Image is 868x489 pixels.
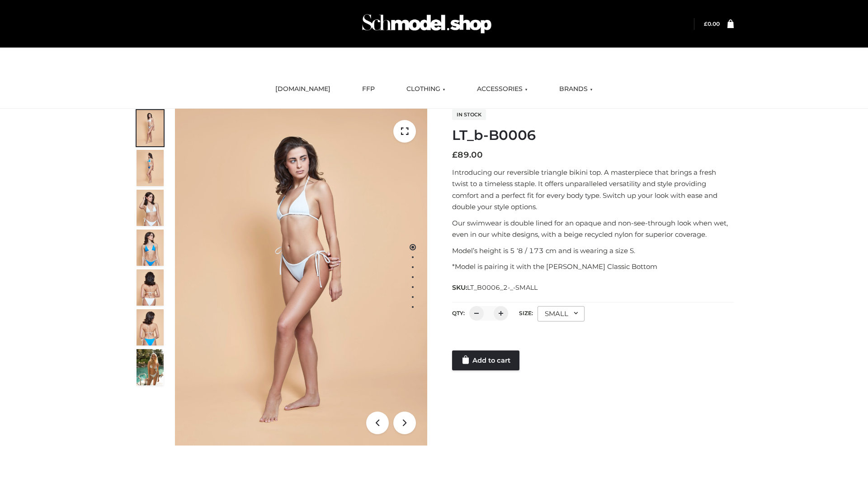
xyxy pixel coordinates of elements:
[470,79,534,99] a: ACCESSORIES
[137,349,164,385] img: Arieltop_CloudNine_AzureSky2.jpg
[704,20,708,27] span: £
[175,109,427,446] img: ArielClassicBikiniTop_CloudNine_AzureSky_OW114ECO_1
[552,79,599,99] a: BRANDS
[452,310,465,316] label: QTY:
[137,110,164,146] img: ArielClassicBikiniTop_CloudNine_AzureSky_OW114ECO_1-scaled.jpg
[452,167,734,213] p: Introducing our reversible triangle bikini top. A masterpiece that brings a fresh twist to a time...
[137,269,164,306] img: ArielClassicBikiniTop_CloudNine_AzureSky_OW114ECO_7-scaled.jpg
[467,283,538,292] span: LT_B0006_2-_-SMALL
[452,150,483,160] bdi: 89.00
[452,217,734,240] p: Our swimwear is double lined for an opaque and non-see-through look when wet, even in our white d...
[452,350,519,370] a: Add to cart
[137,309,164,345] img: ArielClassicBikiniTop_CloudNine_AzureSky_OW114ECO_8-scaled.jpg
[538,306,585,321] div: SMALL
[452,127,734,144] h1: LT_b-B0006
[452,109,486,120] span: In stock
[269,79,337,99] a: [DOMAIN_NAME]
[400,79,452,99] a: CLOTHING
[452,282,538,293] span: SKU:
[452,261,734,273] p: *Model is pairing it with the [PERSON_NAME] Classic Bottom
[137,230,164,266] img: ArielClassicBikiniTop_CloudNine_AzureSky_OW114ECO_4-scaled.jpg
[137,150,164,186] img: ArielClassicBikiniTop_CloudNine_AzureSky_OW114ECO_2-scaled.jpg
[704,20,720,27] a: £0.00
[137,190,164,226] img: ArielClassicBikiniTop_CloudNine_AzureSky_OW114ECO_3-scaled.jpg
[452,150,458,160] span: £
[452,245,734,257] p: Model’s height is 5 ‘8 / 173 cm and is wearing a size S.
[704,20,720,27] bdi: 0.00
[355,79,382,99] a: FFP
[519,310,533,316] label: Size:
[359,6,495,42] img: Schmodel Admin 964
